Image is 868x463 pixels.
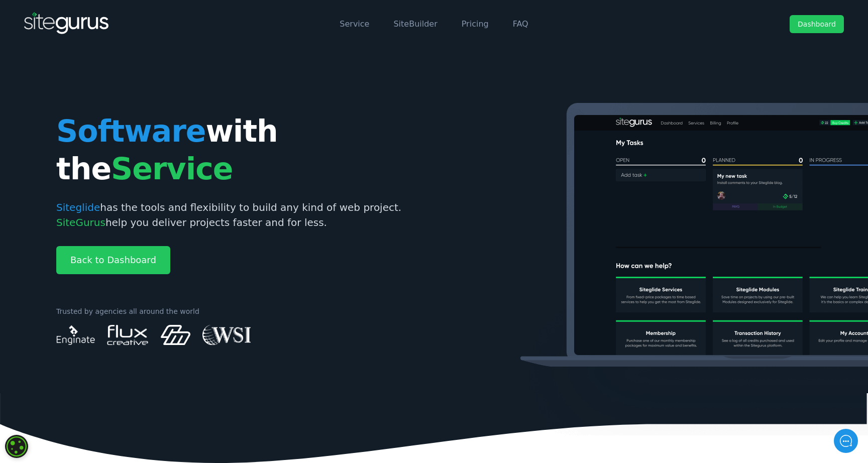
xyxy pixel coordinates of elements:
[56,112,426,188] h1: with the
[16,113,185,134] button: New conversation
[462,19,489,29] a: Pricing
[111,151,233,186] span: Service
[56,246,170,274] a: Back to Dashboard
[15,16,73,32] img: Company Logo
[56,200,426,230] p: has the tools and flexibility to build any kind of web project. help you deliver projects faster ...
[834,429,858,453] iframe: gist-messenger-bubble-iframe
[56,306,426,317] p: Trusted by agencies all around the world
[56,201,100,213] span: Siteglide
[56,113,205,149] span: Software
[340,19,369,29] a: Service
[65,120,121,128] span: New conversation
[393,19,437,29] a: SiteBuilder
[513,19,528,29] a: FAQ
[15,61,186,77] h1: Hello [PERSON_NAME]!
[15,79,186,95] h2: How can we help?
[136,348,165,356] span: Messages
[24,12,110,36] img: SiteGurus Logo
[56,216,105,228] span: SiteGurus
[42,348,59,356] span: Home
[5,435,28,458] div: Cookie consent button
[790,15,844,33] a: Dashboard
